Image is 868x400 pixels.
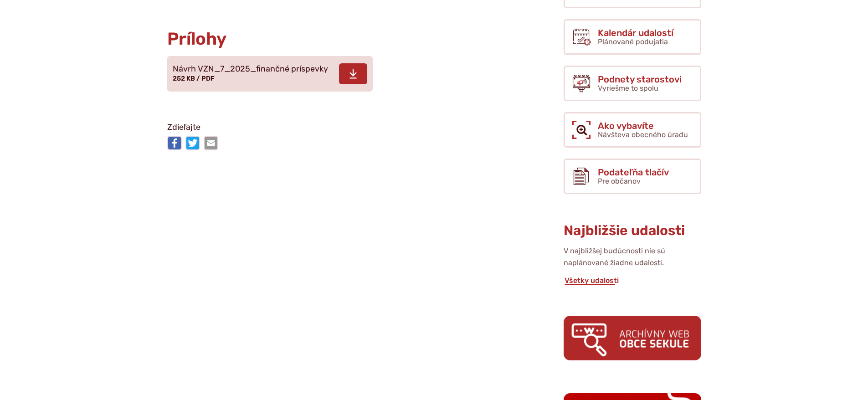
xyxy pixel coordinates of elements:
span: Plánované podujatia [598,37,668,46]
h2: Prílohy [167,30,491,49]
span: 252 KB / PDF [173,75,215,82]
p: V najbližšej budúcnosti nie sú naplánované žiadne udalosti. [564,245,701,269]
a: Návrh VZN_7_2025_finančné príspevky 252 KB / PDF [167,56,373,92]
h3: Najbližšie udalosti [564,223,701,238]
img: Zdieľať na Facebooku [167,136,182,150]
span: Podateľňa tlačív [598,167,669,177]
a: Podnety starostovi Vyriešme to spolu [564,66,701,101]
img: archiv.png [564,316,701,360]
span: Pre občanov [598,177,641,185]
span: Návšteva obecného úradu [598,130,688,139]
span: Kalendár udalostí [598,28,673,38]
span: Návrh VZN_7_2025_finančné príspevky [173,65,328,74]
img: Zdieľať e-mailom [204,136,218,150]
p: Zdieľajte [167,121,491,134]
span: Podnety starostovi [598,74,682,84]
a: Kalendár udalostí Plánované podujatia [564,19,701,55]
img: Zdieľať na Twitteri [185,136,200,150]
span: Vyriešme to spolu [598,84,658,92]
span: Ako vybavíte [598,121,688,131]
a: Ako vybavíte Návšteva obecného úradu [564,112,701,148]
a: Všetky udalosti [564,276,620,285]
a: Podateľňa tlačív Pre občanov [564,159,701,194]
